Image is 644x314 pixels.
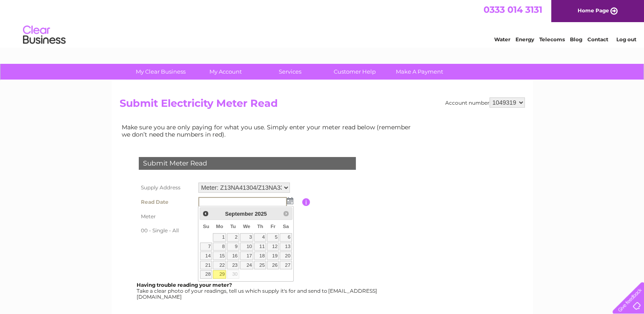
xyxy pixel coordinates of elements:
span: 2025 [255,211,266,217]
a: 2 [227,233,239,242]
a: 8 [213,243,226,251]
a: 21 [200,261,212,269]
div: Take a clear photo of your readings, tell us which supply it's for and send to [EMAIL_ADDRESS][DO... [137,282,378,300]
input: Information [302,198,310,206]
a: 19 [267,251,279,260]
span: Saturday [283,224,289,229]
span: Sunday [203,224,209,229]
a: 27 [280,261,292,269]
a: Contact [587,36,608,43]
a: 24 [240,261,254,269]
a: 23 [227,261,239,269]
td: Make sure you are only paying for what you use. Simply enter your meter read below (remember we d... [120,122,418,140]
a: 13 [280,243,292,251]
th: Read Date [137,195,196,209]
div: Clear Business is a trading name of Verastar Limited (registered in [GEOGRAPHIC_DATA] No. 3667643... [121,5,524,41]
a: 11 [254,243,266,251]
a: Water [494,36,510,43]
th: Supply Address [137,180,196,195]
img: ... [287,197,293,204]
a: 9 [227,243,239,251]
a: 3 [240,233,254,242]
h2: Submit Electricity Meter Read [120,97,525,114]
span: Wednesday [243,224,250,229]
a: 14 [200,251,212,260]
a: Energy [515,36,534,43]
a: My Account [190,64,260,80]
a: 29 [213,270,226,279]
a: My Clear Business [126,64,196,80]
span: Monday [216,224,223,229]
div: Submit Meter Read [139,157,356,170]
a: Make A Payment [384,64,455,80]
a: Blog [570,36,582,43]
a: 15 [213,251,226,260]
a: 6 [280,233,292,242]
div: Account number [445,97,525,108]
a: 25 [254,261,266,269]
span: Tuesday [230,224,236,229]
a: 5 [267,233,279,242]
span: Thursday [257,224,263,229]
a: Log out [616,36,636,43]
a: 1 [213,233,226,242]
a: 7 [200,243,212,251]
a: 10 [240,243,254,251]
th: Meter [137,209,196,224]
a: 12 [267,243,279,251]
a: 0333 014 3131 [484,4,542,15]
a: Prev [201,208,211,218]
img: logo.png [23,22,66,48]
a: 28 [200,270,212,279]
span: Friday [271,224,276,229]
a: 18 [254,251,266,260]
a: 4 [254,233,266,242]
th: 00 - Single - All [137,224,196,237]
a: 22 [213,261,226,269]
span: Prev [202,210,209,217]
a: 20 [280,251,292,260]
a: Telecoms [539,36,565,43]
a: 16 [227,251,239,260]
td: Are you sure the read you have entered is correct? [196,237,302,254]
span: September [225,211,253,217]
a: Services [255,64,325,80]
a: 26 [267,261,279,269]
b: Having trouble reading your meter? [137,282,232,288]
a: Customer Help [320,64,390,80]
a: 17 [240,251,254,260]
